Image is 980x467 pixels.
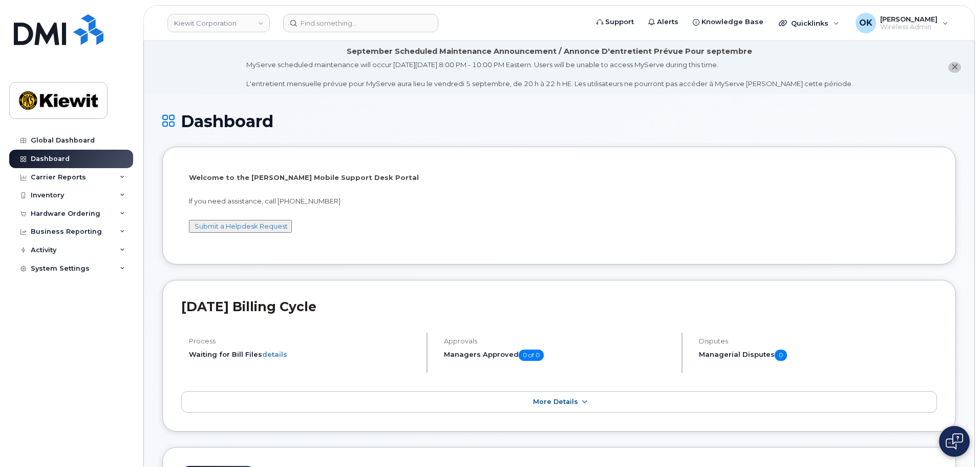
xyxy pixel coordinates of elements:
[519,350,544,361] span: 0 of 0
[181,299,937,314] h2: [DATE] Billing Cycle
[444,350,673,361] h5: Managers Approved
[246,60,853,89] div: MyServe scheduled maintenance will occur [DATE][DATE] 8:00 PM - 10:00 PM Eastern. Users will be u...
[699,337,937,345] h4: Disputes
[189,220,292,233] button: Submit a Helpdesk Request
[946,433,963,450] img: Open chat
[162,112,956,130] h1: Dashboard
[189,350,418,359] li: Waiting for Bill Files
[775,350,787,361] span: 0
[444,337,673,345] h4: Approvals
[699,350,937,361] h5: Managerial Disputes
[347,46,752,57] div: September Scheduled Maintenance Announcement / Annonce D'entretient Prévue Pour septembre
[262,350,287,358] a: details
[189,196,929,206] p: If you need assistance, call [PHONE_NUMBER]
[948,62,961,73] button: close notification
[533,398,578,405] span: More Details
[195,222,288,230] a: Submit a Helpdesk Request
[189,173,929,182] p: Welcome to the [PERSON_NAME] Mobile Support Desk Portal
[189,337,418,345] h4: Process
